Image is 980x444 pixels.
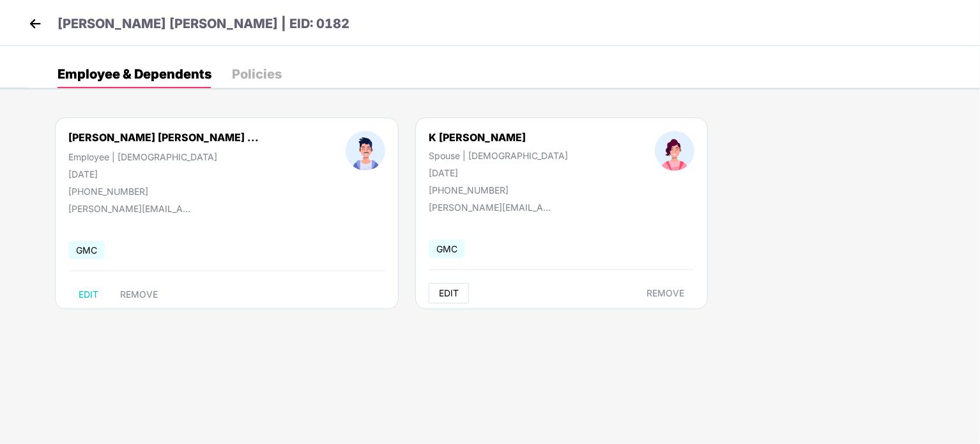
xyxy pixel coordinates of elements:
button: EDIT [68,284,109,305]
div: Spouse | [DEMOGRAPHIC_DATA] [429,150,568,161]
div: [DATE] [429,167,568,178]
div: [PERSON_NAME] [PERSON_NAME] ... [68,131,259,144]
button: EDIT [429,283,469,303]
span: REMOVE [120,289,158,300]
div: [PHONE_NUMBER] [429,185,568,195]
img: profileImage [655,131,694,171]
span: REMOVE [647,288,684,298]
span: EDIT [79,289,98,300]
div: K [PERSON_NAME] [429,131,568,144]
p: [PERSON_NAME] [PERSON_NAME] | EID: 0182 [57,14,349,34]
img: profileImage [346,131,385,171]
div: [PHONE_NUMBER] [68,186,259,197]
div: [PERSON_NAME][EMAIL_ADDRESS][DOMAIN_NAME] [429,202,556,213]
span: EDIT [439,288,459,298]
button: REMOVE [636,283,694,303]
div: Employee | [DEMOGRAPHIC_DATA] [68,151,259,162]
div: Employee & Dependents [57,68,211,80]
div: Policies [232,68,282,80]
span: GMC [429,240,465,258]
img: back [26,14,45,33]
button: REMOVE [110,284,168,305]
div: [PERSON_NAME][EMAIL_ADDRESS][DOMAIN_NAME] [68,203,196,214]
div: [DATE] [68,169,259,180]
span: GMC [68,241,105,259]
